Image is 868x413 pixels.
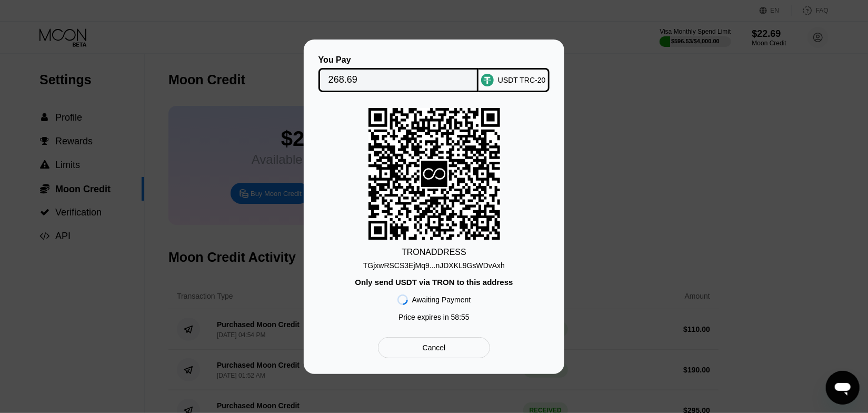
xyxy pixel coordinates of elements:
div: TGjxwRSCS3EjMq9...nJDXKL9GsWDvAxh [363,257,505,270]
iframe: Button to launch messaging window [826,371,860,405]
div: You Pay [318,55,479,65]
div: Cancel [378,337,490,358]
div: Price expires in [398,313,470,321]
div: Only send USDT via TRON to this address [355,278,513,287]
div: TRON ADDRESS [402,248,466,257]
div: TGjxwRSCS3EjMq9...nJDXKL9GsWDvAxh [363,261,505,270]
div: Cancel [423,343,446,352]
div: Awaiting Payment [412,296,471,304]
div: You PayUSDT TRC-20 [320,55,548,92]
span: 58 : 55 [451,313,470,321]
div: USDT TRC-20 [498,76,546,84]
